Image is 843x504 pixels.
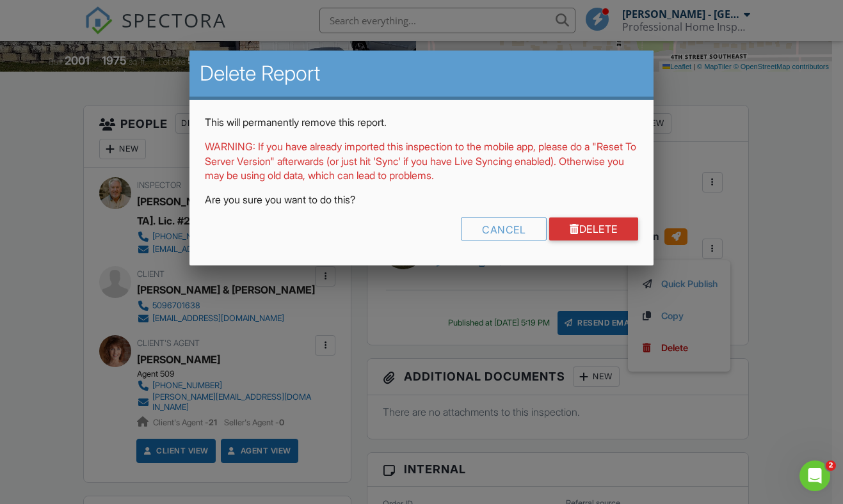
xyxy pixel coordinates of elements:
a: Delete [549,217,638,240]
p: Are you sure you want to do this? [205,193,638,207]
p: This will permanently remove this report. [205,115,638,129]
h2: Delete Report [200,61,643,86]
span: 2 [826,461,836,471]
div: Cancel [461,217,547,240]
iframe: Intercom live chat [799,461,830,491]
p: WARNING: If you have already imported this inspection to the mobile app, please do a "Reset To Se... [205,139,638,182]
